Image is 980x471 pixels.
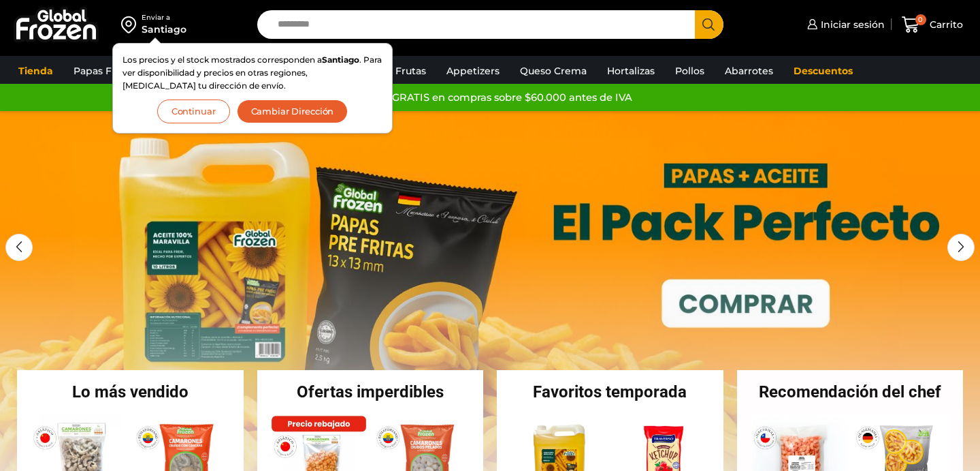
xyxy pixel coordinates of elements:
button: Cambiar Dirección [237,100,348,123]
div: Previous slide [5,234,33,261]
a: Pollos [668,58,711,84]
span: Iniciar sesión [817,18,885,31]
a: 0 Carrito [898,9,966,41]
p: Los precios y el stock mostrados corresponden a . Para ver disponibilidad y precios en otras regi... [122,53,382,93]
span: 0 [915,14,926,25]
a: Abarrotes [718,58,780,84]
button: Continuar [157,100,230,123]
a: Appetizers [440,58,506,84]
a: Queso Crema [513,58,593,84]
strong: Santiago [322,55,359,65]
h2: Favoritos temporada [497,384,723,400]
div: Santiago [142,22,186,36]
h2: Recomendación del chef [737,384,964,400]
a: Papas Fritas [67,58,140,84]
a: Descuentos [787,58,860,84]
span: Carrito [926,18,963,31]
div: Next slide [947,234,975,261]
div: Enviar a [142,13,186,22]
a: Hortalizas [600,58,661,84]
a: Tienda [12,58,60,84]
a: Iniciar sesión [804,11,885,38]
button: Search button [695,10,723,39]
h2: Lo más vendido [17,384,244,400]
img: address-field-icon.svg [121,13,142,36]
h2: Ofertas imperdibles [257,384,484,400]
